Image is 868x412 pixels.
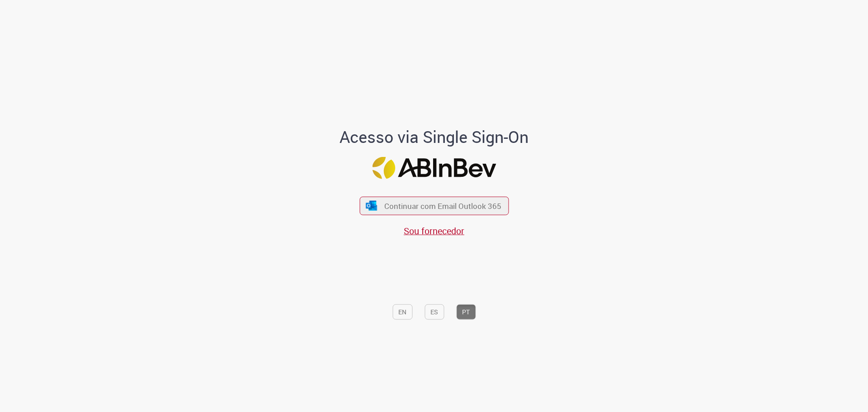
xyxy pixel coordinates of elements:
button: ES [425,304,444,319]
button: PT [456,304,476,319]
button: ícone Azure/Microsoft 360 Continuar com Email Outlook 365 [359,196,509,215]
img: ícone Azure/Microsoft 360 [365,201,378,210]
span: Continuar com Email Outlook 365 [384,201,501,211]
a: Sou fornecedor [404,225,464,237]
button: EN [392,304,412,319]
img: Logo ABInBev [372,156,496,179]
h1: Acesso via Single Sign-On [309,128,560,146]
